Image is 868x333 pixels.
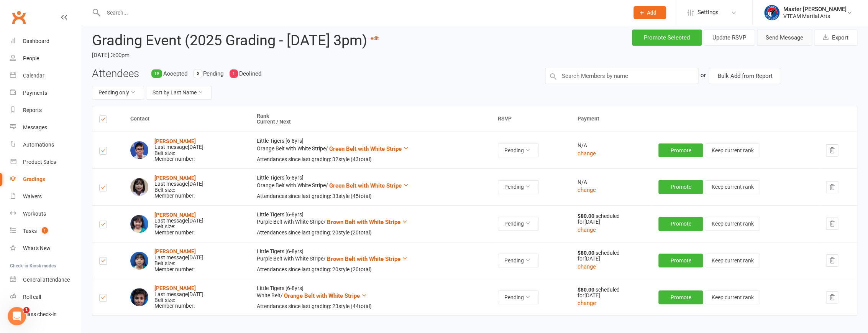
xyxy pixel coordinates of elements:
[783,6,847,13] div: Master [PERSON_NAME]
[705,217,760,231] button: Keep current rank
[577,298,596,308] button: change
[154,218,203,224] div: Last message [DATE]
[23,55,39,61] div: People
[658,143,703,157] button: Promote
[10,50,81,67] a: People
[284,292,360,299] span: Orange Belt with White Stripe
[250,132,491,168] td: Little Tigers [6-8yrs] Orange Belt with White Stripe /
[130,178,148,196] img: Ava Cao
[101,7,624,18] input: Search...
[194,69,202,78] div: 5
[42,227,48,234] span: 1
[327,256,400,262] span: Brown Belt with White Stripe
[577,250,595,256] strong: $80.00
[329,182,402,189] span: Green Belt with White Stripe
[130,141,148,159] img: Jayden Cao
[23,245,51,251] div: What's New
[239,70,261,77] span: Declined
[257,267,484,272] div: Attendances since last grading: 20 style ( 20 total)
[154,138,203,162] div: Belt size: Member number:
[10,223,81,240] a: Tasks 1
[10,67,81,84] a: Calendar
[23,311,57,317] div: Class check-in
[154,175,196,181] strong: [PERSON_NAME]
[577,287,595,293] strong: $80.00
[130,215,148,233] img: Evey Lau
[658,180,703,194] button: Promote
[257,157,484,162] div: Attendances since last grading: 32 style ( 43 total)
[230,69,238,78] div: 1
[498,290,539,304] button: Pending
[658,290,703,304] button: Promote
[146,86,212,100] button: Sort by:Last Name
[23,176,45,182] div: Gradings
[250,279,491,316] td: Little Tigers [6-8yrs] White Belt /
[154,248,196,254] a: [PERSON_NAME]
[154,138,196,144] a: [PERSON_NAME]
[257,230,484,236] div: Attendances since last grading: 20 style ( 20 total)
[154,285,196,291] strong: [PERSON_NAME]
[704,30,755,46] button: Update RSVP
[10,84,81,102] a: Payments
[23,38,49,44] div: Dashboard
[705,254,760,267] button: Keep current rank
[154,175,203,199] div: Belt size: Member number:
[23,307,30,313] span: 1
[577,213,595,219] strong: $80.00
[545,68,698,84] input: Search Members by name
[154,181,203,187] div: Last message [DATE]
[203,70,223,77] span: Pending
[10,119,81,136] a: Messages
[284,291,367,300] button: Orange Belt with White Stripe
[498,217,539,231] button: Pending
[151,69,162,78] div: 19
[10,153,81,171] a: Product Sales
[154,249,203,272] div: Belt size: Member number:
[23,90,47,96] div: Payments
[10,240,81,257] a: What's New
[647,10,656,16] span: Add
[154,144,203,150] div: Last message [DATE]
[154,212,203,236] div: Belt size: Member number:
[705,180,760,194] button: Keep current rank
[250,106,491,132] th: Rank Current / Next
[23,211,46,217] div: Workouts
[491,106,571,132] th: RSVP
[10,205,81,223] a: Workouts
[814,30,857,46] button: Export
[327,254,408,264] button: Brown Belt with White Stripe
[92,68,139,80] h3: Attendees
[250,205,491,242] td: Little Tigers [6-8yrs] Purple Belt with White Stripe /
[92,30,404,48] h2: Grading Event (2025 Grading - [DATE] 3pm)
[632,30,702,46] button: Promote Selected
[658,217,703,231] button: Promote
[123,106,250,132] th: Contact
[327,219,400,226] span: Brown Belt with White Stripe
[154,255,203,260] div: Last message [DATE]
[130,252,148,270] img: Jasmine Lau
[577,225,596,234] button: change
[10,188,81,205] a: Waivers
[577,143,645,148] div: N/A
[154,212,196,218] a: [PERSON_NAME]
[154,285,203,309] div: Belt size: Member number:
[697,4,719,21] span: Settings
[329,144,409,153] button: Green Belt with White Stripe
[700,68,706,82] div: or
[577,149,596,158] button: change
[163,70,187,77] span: Accepted
[327,218,408,227] button: Brown Belt with White Stripe
[9,8,28,27] a: Clubworx
[130,288,148,306] img: Nathaniel Scaringi
[577,262,596,271] button: change
[577,213,645,225] div: scheduled for [DATE]
[8,307,26,325] iframe: Intercom live chat
[10,306,81,323] a: Class kiosk mode
[23,277,70,283] div: General attendance
[570,106,857,132] th: Payment
[10,102,81,119] a: Reports
[23,228,37,234] div: Tasks
[10,271,81,288] a: General attendance kiosk mode
[577,180,645,185] div: N/A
